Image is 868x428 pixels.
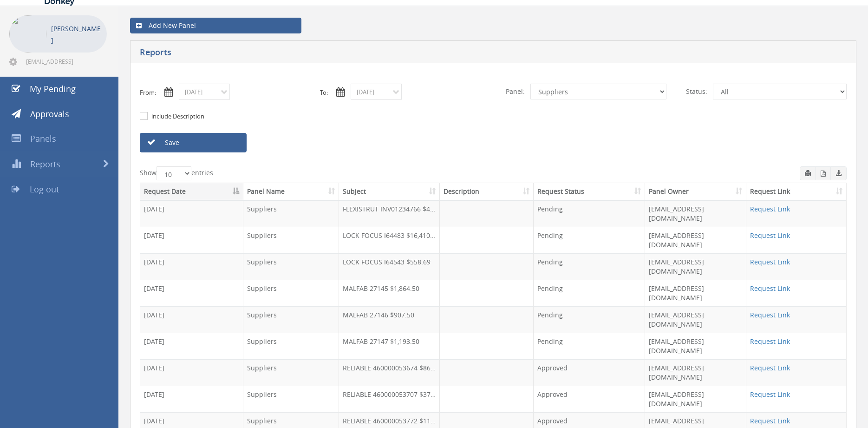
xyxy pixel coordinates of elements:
td: [DATE] [140,359,243,386]
td: [DATE] [140,253,243,280]
td: Suppliers [243,333,339,359]
td: [DATE] [140,200,243,227]
span: Reports [30,158,60,170]
span: My Pending [30,83,76,94]
td: [DATE] [140,227,243,253]
a: Request Link [750,363,790,372]
td: LOCK FOCUS I64483 $16,410.24 [339,227,440,253]
a: Request Link [750,231,790,240]
span: Approvals [30,108,69,119]
th: Request Status: activate to sort column ascending [534,183,645,200]
td: [EMAIL_ADDRESS][DOMAIN_NAME] [645,386,746,412]
td: MALFAB 27146 $907.50 [339,306,440,333]
td: [EMAIL_ADDRESS][DOMAIN_NAME] [645,280,746,306]
td: [EMAIL_ADDRESS][DOMAIN_NAME] [645,200,746,227]
td: [EMAIL_ADDRESS][DOMAIN_NAME] [645,306,746,333]
td: Approved [534,386,645,412]
td: [EMAIL_ADDRESS][DOMAIN_NAME] [645,253,746,280]
td: FLEXISTRUT INV01234766 $416.79 [339,200,440,227]
td: Pending [534,227,645,253]
h5: Reports [140,48,636,59]
th: Request Link: activate to sort column ascending [746,183,846,200]
a: Request Link [750,310,790,319]
span: Panels [30,133,56,144]
td: Suppliers [243,306,339,333]
td: RELIABLE 460000053707 $370.68 [339,386,440,412]
td: [DATE] [140,280,243,306]
td: Pending [534,306,645,333]
td: [DATE] [140,386,243,412]
th: Request Date: activate to sort column descending [140,183,243,200]
td: Pending [534,280,645,306]
td: MALFAB 27147 $1,193.50 [339,333,440,359]
td: Pending [534,200,645,227]
span: [EMAIL_ADDRESS][DOMAIN_NAME] [26,58,105,65]
a: Request Link [750,416,790,425]
td: Suppliers [243,386,339,412]
p: [PERSON_NAME] [51,23,102,46]
td: Pending [534,253,645,280]
span: Status: [680,84,713,99]
td: Suppliers [243,227,339,253]
a: Request Link [750,257,790,266]
td: Approved [534,359,645,386]
td: Suppliers [243,359,339,386]
td: Suppliers [243,200,339,227]
th: Subject: activate to sort column ascending [339,183,440,200]
a: Add New Panel [130,18,301,33]
td: Pending [534,333,645,359]
td: MALFAB 27145 $1,864.50 [339,280,440,306]
a: Save [140,133,247,152]
label: To: [320,88,328,97]
th: Panel Name: activate to sort column ascending [243,183,339,200]
td: LOCK FOCUS I64543 $558.69 [339,253,440,280]
th: Panel Owner: activate to sort column ascending [645,183,746,200]
span: Panel: [500,84,530,99]
td: Suppliers [243,280,339,306]
td: [EMAIL_ADDRESS][DOMAIN_NAME] [645,227,746,253]
td: [EMAIL_ADDRESS][DOMAIN_NAME] [645,333,746,359]
td: RELIABLE 460000053674 $86.39 [339,359,440,386]
select: Showentries [157,166,191,180]
th: Description: activate to sort column ascending [440,183,534,200]
td: [DATE] [140,306,243,333]
a: Request Link [750,390,790,399]
td: [EMAIL_ADDRESS][DOMAIN_NAME] [645,359,746,386]
label: From: [140,88,156,97]
label: include Description [149,112,204,121]
label: Show entries [140,166,213,180]
td: Suppliers [243,253,339,280]
a: Request Link [750,204,790,213]
a: Request Link [750,284,790,293]
td: [DATE] [140,333,243,359]
a: Request Link [750,337,790,346]
span: Log out [30,184,59,195]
